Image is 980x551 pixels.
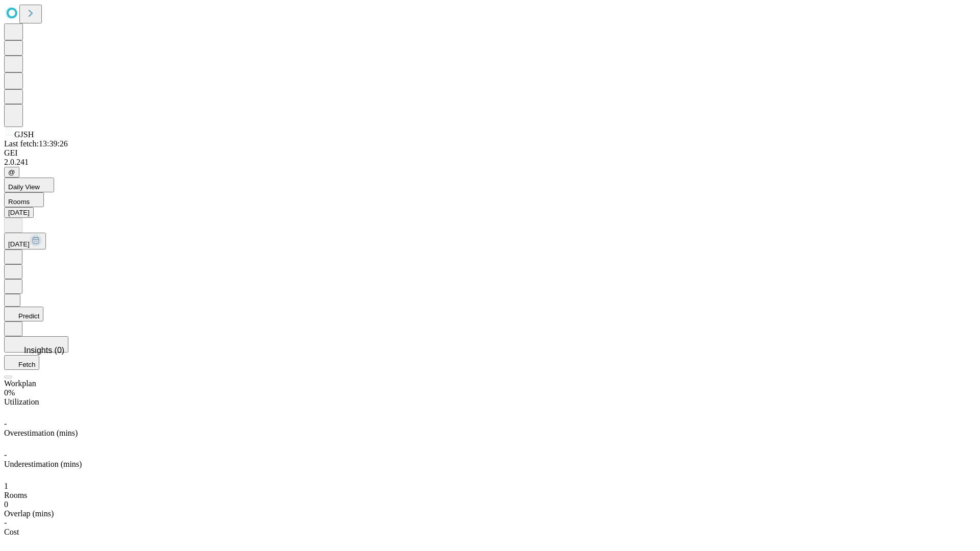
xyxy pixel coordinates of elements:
[4,307,43,321] button: Predict
[4,355,39,370] button: Fetch
[14,130,34,139] span: GJSH
[4,139,68,148] span: Last fetch: 13:39:26
[4,167,19,178] button: @
[4,397,39,406] span: Utilization
[4,192,44,207] button: Rooms
[4,509,54,518] span: Overlap (mins)
[8,240,30,248] span: [DATE]
[4,500,8,509] span: 0
[4,450,7,459] span: -
[8,198,30,206] span: Rooms
[4,482,8,490] span: 1
[4,148,976,158] div: GEI
[4,388,15,397] span: 0%
[4,528,19,536] span: Cost
[4,158,976,167] div: 2.0.241
[4,207,34,218] button: [DATE]
[4,233,46,249] button: [DATE]
[4,491,27,499] span: Rooms
[4,429,78,437] span: Overestimation (mins)
[24,346,64,355] span: Insights (0)
[4,178,54,192] button: Daily View
[8,183,40,191] span: Daily View
[4,460,82,468] span: Underestimation (mins)
[8,168,15,176] span: @
[4,419,7,428] span: -
[4,336,68,353] button: Insights (0)
[4,518,7,527] span: -
[4,379,36,388] span: Workplan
